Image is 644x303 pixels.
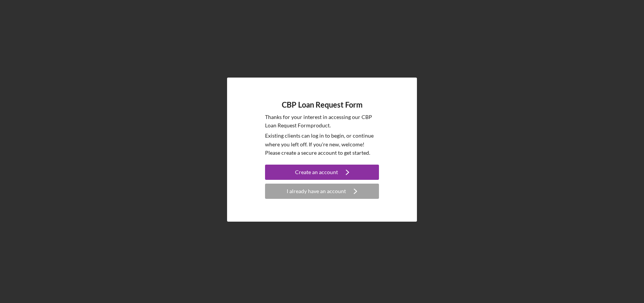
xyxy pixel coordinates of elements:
[295,165,338,180] div: Create an account
[265,165,379,182] a: Create an account
[265,113,379,130] p: Thanks for your interest in accessing our CBP Loan Request Form product.
[282,100,363,109] h4: CBP Loan Request Form
[265,132,379,157] p: Existing clients can log in to begin, or continue where you left off. If you're new, welcome! Ple...
[265,165,379,180] button: Create an account
[265,184,379,199] button: I already have an account
[287,184,346,199] div: I already have an account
